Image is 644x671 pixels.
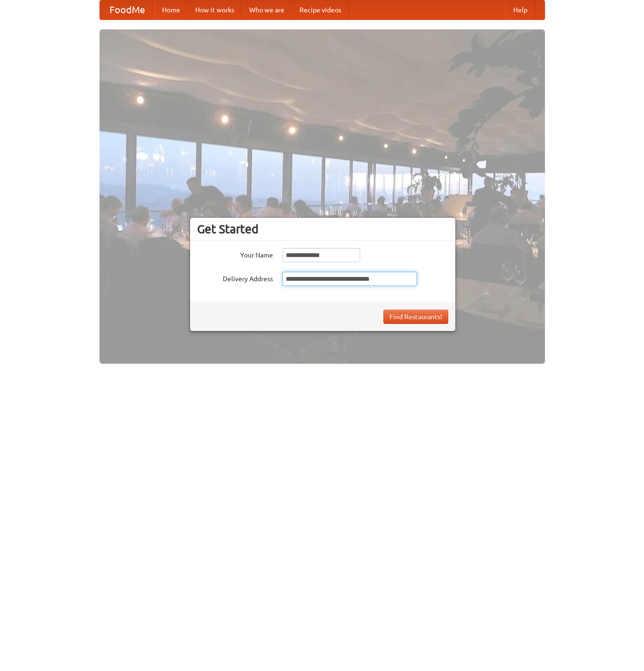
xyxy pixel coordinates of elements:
h3: Get Started [197,222,448,236]
button: Find Restaurants! [383,310,448,324]
label: Your Name [197,248,273,260]
a: How it works [188,0,242,19]
a: Recipe videos [292,0,349,19]
label: Delivery Address [197,272,273,284]
a: Who we are [242,0,292,19]
a: FoodMe [100,0,154,19]
a: Home [154,0,188,19]
a: Help [506,0,535,19]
